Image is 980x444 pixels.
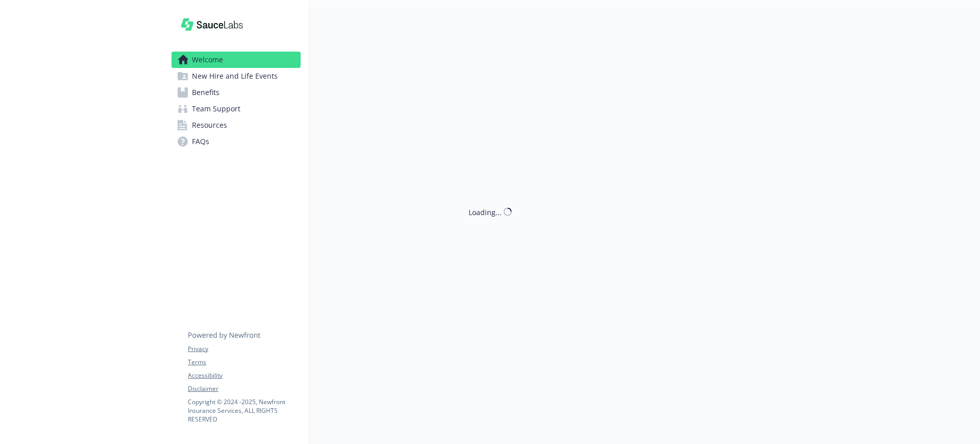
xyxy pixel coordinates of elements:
[192,84,219,101] span: Benefits
[469,206,502,217] div: Loading...
[171,52,301,68] a: Welcome
[192,68,278,84] span: New Hire and Life Events
[188,371,300,380] a: Accessibility
[188,398,300,424] p: Copyright © 2024 - 2025 , Newfront Insurance Services, ALL RIGHTS RESERVED
[192,52,223,68] span: Welcome
[188,358,300,367] a: Terms
[188,384,300,393] a: Disclaimer
[192,101,240,117] span: Team Support
[192,117,227,133] span: Resources
[192,133,209,150] span: FAQs
[171,117,301,133] a: Resources
[171,68,301,84] a: New Hire and Life Events
[188,344,300,354] a: Privacy
[171,84,301,101] a: Benefits
[171,133,301,150] a: FAQs
[171,101,301,117] a: Team Support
